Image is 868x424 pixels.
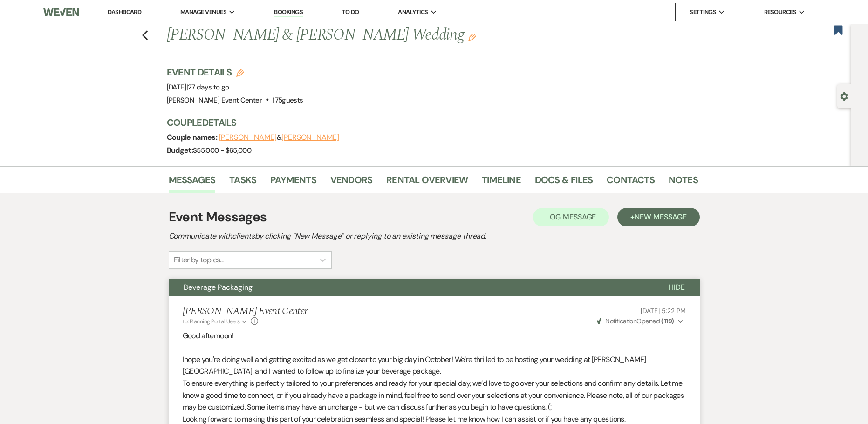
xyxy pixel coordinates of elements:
[535,172,593,193] a: Docs & Files
[635,212,686,222] span: New Message
[270,172,316,193] a: Payments
[193,146,251,155] span: $55,000 - $65,000
[167,24,584,47] h1: [PERSON_NAME] & [PERSON_NAME] Wedding
[597,317,674,325] span: Opened
[183,306,308,317] h5: [PERSON_NAME] Event Center
[342,8,359,16] a: To Do
[641,307,685,315] span: [DATE] 5:22 PM
[169,231,700,242] h2: Communicate with clients by clicking "New Message" or replying to an existing message thread.
[654,279,700,296] button: Hide
[174,254,224,266] div: Filter by topics...
[43,2,79,22] img: Weven Logo
[180,7,226,17] span: Manage Venues
[533,208,609,226] button: Log Message
[183,317,249,326] button: to: Planning Portal Users
[398,7,428,17] span: Analytics
[219,133,339,142] span: &
[482,172,521,193] a: Timeline
[108,8,141,16] a: Dashboard
[183,355,646,376] span: hope you're doing well and getting excited as we get closer to your big day in October! We’re thr...
[167,82,229,92] span: [DATE]
[169,279,654,296] button: Beverage Packaging
[167,132,219,142] span: Couple names:
[167,116,689,129] h3: Couple Details
[167,66,303,79] h3: Event Details
[840,91,848,100] button: Open lead details
[219,134,277,141] button: [PERSON_NAME]
[607,172,655,193] a: Contacts
[184,282,253,292] span: Beverage Packaging
[183,414,625,424] span: Looking forward to making this part of your celebration seamless and special! Please let me know ...
[546,212,596,222] span: Log Message
[186,82,229,92] span: |
[386,172,468,193] a: Rental Overview
[330,172,372,193] a: Vendors
[764,7,796,17] span: Resources
[617,208,699,226] button: +New Message
[183,318,240,325] span: to: Planning Portal Users
[273,96,303,105] span: 175 guests
[595,316,686,326] button: NotificationOpened (119)
[183,330,686,342] p: Good afternoon!
[183,378,684,412] span: To ensure everything is perfectly tailored to your preferences and ready for your special day, we...
[605,317,636,325] span: Notification
[468,33,476,41] button: Edit
[169,172,216,193] a: Messages
[229,172,256,193] a: Tasks
[167,145,193,155] span: Budget:
[183,354,686,377] p: I
[281,134,339,141] button: [PERSON_NAME]
[669,282,685,292] span: Hide
[167,96,262,105] span: [PERSON_NAME] Event Center
[188,82,229,92] span: 27 days to go
[169,207,267,227] h1: Event Messages
[690,7,716,17] span: Settings
[669,172,698,193] a: Notes
[274,8,303,17] a: Bookings
[661,317,674,325] strong: ( 119 )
